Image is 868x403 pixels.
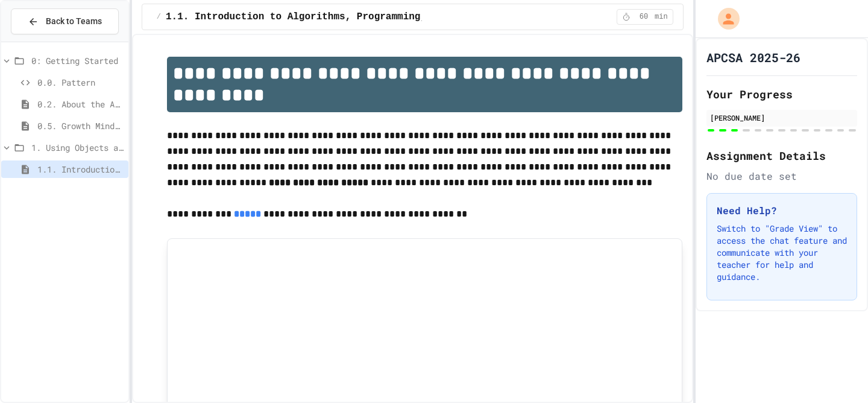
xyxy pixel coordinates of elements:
span: 1.1. Introduction to Algorithms, Programming, and Compilers [166,10,508,24]
span: 60 [634,12,653,22]
span: 0.2. About the AP CSA Exam [37,98,124,110]
h2: Your Progress [706,86,857,103]
div: [PERSON_NAME] [710,112,854,123]
span: 1.1. Introduction to Algorithms, Programming, and Compilers [37,163,124,176]
button: Back to Teams [11,8,119,34]
h2: Assignment Details [706,147,857,164]
span: 0: Getting Started [31,54,124,67]
h3: Need Help? [717,203,847,218]
span: / [157,12,161,22]
p: Switch to "Grade View" to access the chat feature and communicate with your teacher for help and ... [717,223,847,283]
div: No due date set [706,169,857,183]
span: 1. Using Objects and Methods [31,141,124,154]
h1: APCSA 2025-26 [706,49,800,66]
iframe: chat widget [817,355,856,391]
span: 0.5. Growth Mindset [37,119,124,132]
div: My Account [705,5,743,33]
span: min [655,12,668,22]
span: 0.0. Pattern [37,76,124,89]
span: Back to Teams [46,15,102,28]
